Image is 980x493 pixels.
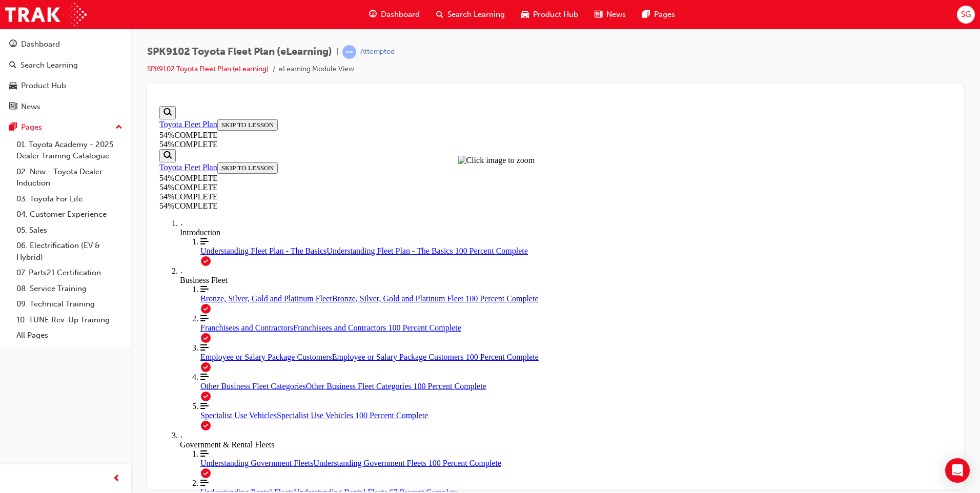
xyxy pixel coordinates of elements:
[586,4,634,25] a: news-iconNews
[12,191,127,207] a: 03. Toyota For Life
[9,123,17,132] span: pages-icon
[654,9,675,20] span: Pages
[12,327,127,343] a: All Pages
[21,101,40,113] div: News
[12,207,127,222] a: 04. Customer Experience
[4,97,127,116] a: News
[428,4,513,25] a: search-iconSearch Learning
[9,102,17,112] span: news-icon
[513,4,586,25] a: car-iconProduct Hub
[12,281,127,297] a: 08. Service Training
[634,4,683,25] a: pages-iconPages
[381,9,420,20] span: Dashboard
[147,65,269,73] a: SPK9102 Toyota Fleet Plan (eLearning)
[21,38,60,50] div: Dashboard
[945,458,970,483] div: Open Intercom Messenger
[5,3,87,26] img: Trak
[21,59,78,71] div: Search Learning
[12,137,127,164] a: 01. Toyota Academy - 2025 Dealer Training Catalogue
[21,121,42,133] div: Pages
[606,9,626,20] span: News
[436,8,443,21] span: search-icon
[9,40,17,49] span: guage-icon
[342,45,356,59] span: learningRecordVerb_ATTEMPT-icon
[957,6,975,24] button: SG
[360,47,395,57] div: Attempted
[12,265,127,281] a: 07. Parts21 Certification
[115,121,122,134] span: up-icon
[961,9,971,20] span: SG
[279,64,354,75] li: eLearning Module View
[4,33,127,118] button: DashboardSearch LearningProduct HubNews
[12,312,127,328] a: 10. TUNE Rev-Up Training
[147,46,332,58] span: SPK9102 Toyota Fleet Plan (eLearning)
[12,238,127,265] a: 06. Electrification (EV & Hybrid)
[12,296,127,312] a: 09. Technical Training
[4,35,127,54] a: Dashboard
[533,9,578,20] span: Product Hub
[4,76,127,95] a: Product Hub
[336,46,338,58] span: |
[12,222,127,238] a: 05. Sales
[369,8,377,21] span: guage-icon
[361,4,428,25] a: guage-iconDashboard
[4,56,127,75] a: Search Learning
[447,9,505,20] span: Search Learning
[521,8,529,21] span: car-icon
[595,8,602,21] span: news-icon
[21,80,66,92] div: Product Hub
[4,118,127,137] button: Pages
[12,164,127,191] a: 02. New - Toyota Dealer Induction
[642,8,650,21] span: pages-icon
[9,81,17,91] span: car-icon
[9,61,16,70] span: search-icon
[113,473,120,485] span: prev-icon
